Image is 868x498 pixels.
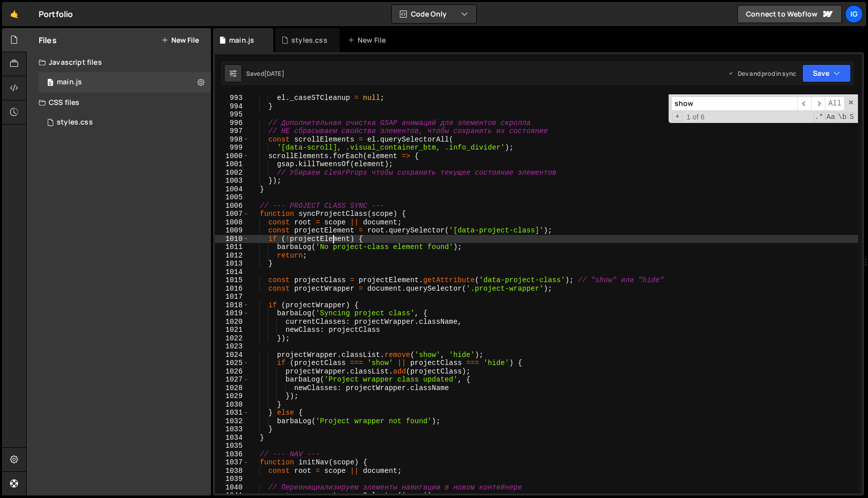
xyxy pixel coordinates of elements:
span: 0 [47,79,53,87]
div: 14577/44954.js [39,72,211,92]
button: Save [802,64,851,82]
div: 1027 [215,376,249,384]
div: Portfolio [39,8,73,20]
span: Whole Word Search [837,112,847,122]
span: Toggle Replace mode [672,112,683,121]
div: 1003 [215,177,249,185]
div: 993 [215,94,249,102]
button: Code Only [392,5,476,23]
button: New File [161,36,199,44]
a: Ig [845,5,863,23]
div: 1001 [215,160,249,169]
div: 999 [215,144,249,152]
div: 1013 [215,260,249,268]
div: Dev and prod in sync [728,69,796,78]
a: 🤙 [2,2,27,26]
div: 1031 [215,409,249,417]
span: ​ [797,96,811,111]
div: 1024 [215,351,249,359]
div: 1018 [215,301,249,310]
div: 1023 [215,342,249,351]
div: 994 [215,102,249,111]
div: 1004 [215,185,249,194]
span: Alt-Enter [825,96,845,111]
span: 1 of 6 [683,113,709,121]
div: 997 [215,127,249,136]
div: 1022 [215,334,249,343]
div: 1040 [215,483,249,492]
div: 1017 [215,293,249,301]
div: 1030 [215,401,249,409]
div: 1021 [215,326,249,334]
span: RegExp Search [814,112,824,122]
div: 1010 [215,235,249,243]
div: New File [348,35,390,45]
div: 1019 [215,309,249,318]
div: 1034 [215,434,249,442]
div: 995 [215,110,249,119]
a: Connect to Webflow [737,5,842,23]
div: 1011 [215,243,249,252]
div: 1002 [215,169,249,177]
div: main.js [229,35,254,45]
div: Saved [246,69,284,78]
span: Search In Selection [848,112,855,122]
div: [DATE] [264,69,284,78]
div: 1039 [215,475,249,483]
span: CaseSensitive Search [825,112,836,122]
div: Javascript files [27,52,211,72]
span: ​ [811,96,825,111]
div: 1037 [215,458,249,467]
div: 1000 [215,152,249,161]
div: 1005 [215,193,249,202]
div: styles.css [291,35,328,45]
div: 1015 [215,276,249,285]
div: main.js [57,78,82,87]
div: styles.css [57,118,93,127]
div: 1007 [215,210,249,218]
div: 1026 [215,367,249,376]
div: 1032 [215,417,249,426]
div: 1008 [215,218,249,227]
div: 1025 [215,359,249,367]
div: 14577/44352.css [39,112,211,133]
div: 1035 [215,442,249,450]
div: 1009 [215,226,249,235]
div: 1033 [215,425,249,434]
h2: Files [39,35,57,46]
div: CSS files [27,92,211,112]
div: 1012 [215,252,249,260]
div: 998 [215,136,249,144]
input: Search for [671,96,797,111]
div: 1006 [215,202,249,210]
div: 1036 [215,450,249,459]
div: 1029 [215,392,249,401]
div: 1014 [215,268,249,277]
div: 1028 [215,384,249,393]
div: 1020 [215,318,249,326]
div: 996 [215,119,249,128]
div: 1038 [215,467,249,475]
div: 1016 [215,285,249,293]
